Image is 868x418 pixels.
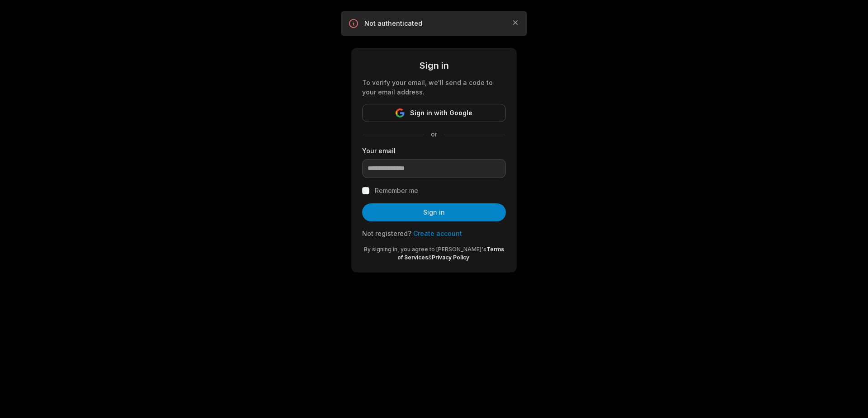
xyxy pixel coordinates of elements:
[362,104,506,122] button: Sign in with Google
[428,254,432,261] span: &
[362,146,506,155] label: Your email
[410,108,472,118] span: Sign in with Google
[364,19,504,28] p: Not authenticated
[375,185,418,196] label: Remember me
[413,230,462,237] a: Create account
[362,230,411,237] span: Not registered?
[362,203,506,221] button: Sign in
[469,254,471,261] span: .
[432,254,469,261] a: Privacy Policy
[362,59,506,72] div: Sign in
[362,78,506,97] div: To verify your email, we'll send a code to your email address.
[364,246,486,253] span: By signing in, you agree to [PERSON_NAME]'s
[424,129,444,139] span: or
[397,246,504,261] a: Terms of Services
